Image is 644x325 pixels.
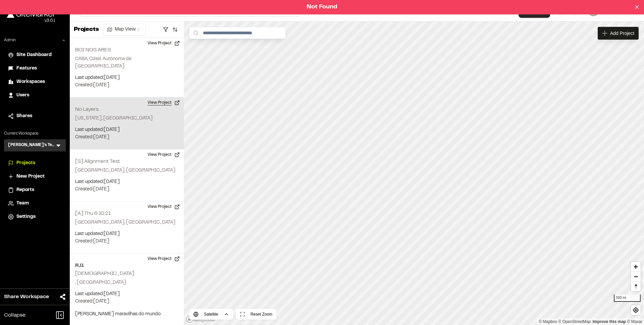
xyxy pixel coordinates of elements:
[75,279,178,286] p: , [GEOGRAPHIC_DATA]
[16,51,52,59] span: Site Dashboard
[75,311,178,318] p: [PERSON_NAME] maravilhas do mundo
[75,134,178,141] p: Created: [DATE]
[75,107,99,112] h2: No Layers
[16,78,45,86] span: Workspaces
[144,38,184,49] button: View Project
[8,186,62,194] a: Reports
[75,211,111,216] h2: [A] Thu 6 10:21
[8,213,62,221] a: Settings
[16,200,29,207] span: Team
[8,159,62,167] a: Projects
[144,97,184,108] button: View Project
[610,30,634,37] span: Add Project
[7,18,55,24] div: Oh geez...please don't...
[189,309,233,320] button: Satellite
[16,92,29,99] span: Users
[75,271,134,276] h2: [DEMOGRAPHIC_DATA]
[593,319,626,324] a: Map feedback
[75,82,178,89] p: Created: [DATE]
[75,48,111,52] h2: BOI NOS ARES
[558,319,591,324] a: OpenStreetMap
[16,65,37,72] span: Features
[75,74,178,82] p: Last updated: [DATE]
[75,186,178,193] p: Created: [DATE]
[16,159,35,167] span: Projects
[16,213,36,221] span: Settings
[4,293,49,301] span: Share Workspace
[8,142,55,149] h3: [PERSON_NAME]'s Testing
[75,178,178,186] p: Last updated: [DATE]
[75,167,178,174] p: [GEOGRAPHIC_DATA], [GEOGRAPHIC_DATA]
[16,186,34,194] span: Reports
[631,305,641,315] button: Find my location
[75,126,178,134] p: Last updated: [DATE]
[75,219,178,226] p: [GEOGRAPHIC_DATA], [GEOGRAPHIC_DATA]
[75,55,178,70] p: CABA, Cdad. Autónoma de [GEOGRAPHIC_DATA]
[8,51,62,59] a: Site Dashboard
[186,315,215,323] a: Mapbox logo
[627,319,642,324] a: Maxar
[4,311,25,319] span: Collapse
[144,253,184,264] button: View Project
[8,78,62,86] a: Workspaces
[75,115,178,122] p: [US_STATE], [GEOGRAPHIC_DATA]
[4,131,66,137] p: Current Workspace
[631,281,641,291] button: Reset bearing to north
[184,21,644,325] canvas: Map
[8,65,62,72] a: Features
[631,272,641,281] button: Zoom out
[8,112,62,120] a: Shares
[75,298,178,305] p: Created: [DATE]
[8,92,62,99] a: Users
[16,173,45,180] span: New Project
[236,309,276,320] button: Reset Zoom
[144,149,184,160] button: View Project
[4,37,16,43] p: Admin
[16,112,32,120] span: Shares
[144,201,184,212] button: View Project
[631,262,641,272] button: Zoom in
[75,238,178,245] p: Created: [DATE]
[74,25,99,34] p: Projects
[75,290,178,298] p: Last updated: [DATE]
[75,262,178,270] h2: RJ1
[539,319,557,324] a: Mapbox
[75,159,120,164] h2: [S] Alignment Test
[8,200,62,207] a: Team
[8,173,62,180] a: New Project
[614,294,641,302] div: 500 mi
[75,230,178,238] p: Last updated: [DATE]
